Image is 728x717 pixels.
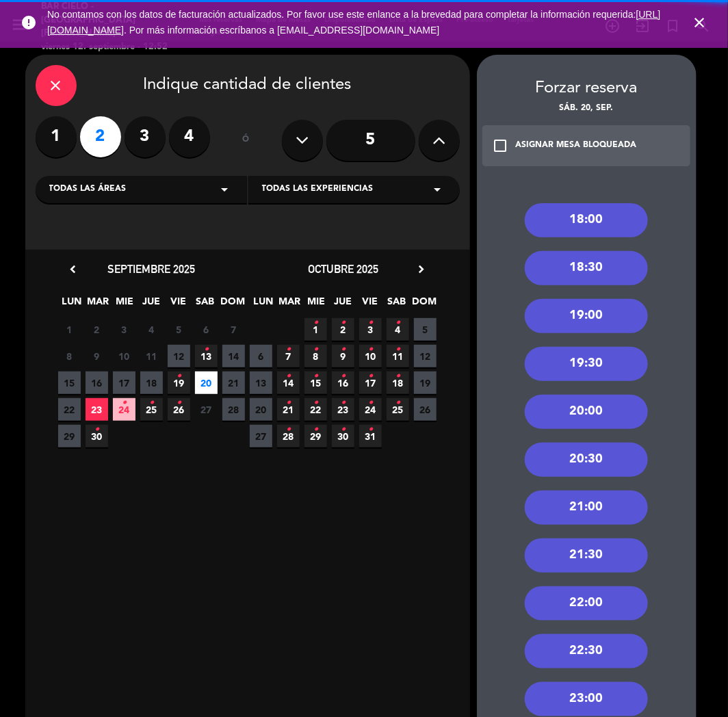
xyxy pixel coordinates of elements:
span: 24 [359,398,382,421]
span: SAB [385,294,408,316]
span: 10 [359,345,382,367]
span: MAR [278,294,301,316]
i: • [94,419,99,441]
label: 2 [80,116,121,157]
span: 22 [58,398,81,421]
span: 17 [359,371,382,394]
div: 22:30 [525,634,648,668]
div: ó [224,116,268,164]
i: • [395,312,400,334]
a: [URL][DOMAIN_NAME] [47,9,661,36]
span: 25 [140,398,163,421]
span: VIE [167,294,190,316]
i: • [122,392,127,414]
span: 14 [277,371,300,394]
div: 19:30 [525,347,648,381]
i: close [691,14,707,31]
span: 23 [86,398,108,421]
i: • [313,419,318,441]
i: chevron_left [66,262,81,276]
span: 14 [222,345,245,367]
span: 5 [168,318,190,341]
span: 22 [304,398,327,421]
i: • [341,312,346,334]
i: • [177,365,181,387]
label: 3 [125,116,166,157]
span: 7 [222,318,245,341]
span: 9 [332,345,354,367]
div: 21:00 [525,491,648,525]
span: 16 [86,371,108,394]
span: 6 [195,318,218,341]
i: • [395,365,400,387]
i: close [48,77,64,94]
span: JUE [332,294,354,316]
span: 18 [140,371,163,394]
i: arrow_drop_down [430,181,446,198]
span: JUE [140,294,163,316]
div: 23:00 [525,682,648,716]
span: 23 [332,398,354,421]
span: 1 [58,318,81,341]
span: 26 [414,398,437,421]
span: 7 [277,345,300,367]
i: • [313,365,318,387]
span: 30 [86,425,108,447]
label: 1 [36,116,77,157]
span: septiembre 2025 [108,262,196,276]
span: SAB [194,294,216,316]
span: MIE [305,294,328,316]
div: 20:30 [525,443,648,477]
span: No contamos con los datos de facturación actualizados. Por favor use este enlance a la brevedad p... [47,9,661,36]
span: 8 [304,345,327,367]
span: 4 [140,318,163,341]
i: • [368,392,373,414]
span: MIE [114,294,136,316]
span: 29 [58,425,81,447]
span: 21 [222,371,245,394]
label: 4 [169,116,210,157]
span: 16 [332,371,354,394]
span: 5 [414,318,437,341]
i: check_box_outline_blank [493,138,509,154]
span: 24 [113,398,135,421]
span: 27 [250,425,272,447]
i: • [286,365,291,387]
span: 4 [387,318,409,341]
span: 31 [359,425,382,447]
span: 17 [113,371,135,394]
span: 2 [86,318,108,341]
span: 10 [113,345,135,367]
span: 18 [387,371,409,394]
i: • [204,339,209,361]
i: • [313,312,318,334]
i: • [286,392,291,414]
i: arrow_drop_down [217,181,233,198]
span: LUN [60,294,83,316]
div: 21:30 [525,538,648,573]
div: Indique cantidad de clientes [36,65,460,106]
i: • [368,312,373,334]
span: 9 [86,345,108,367]
span: 25 [387,398,409,421]
span: 21 [277,398,300,421]
div: 18:00 [525,203,648,237]
span: DOM [220,294,243,316]
span: 3 [113,318,135,341]
div: ASIGNAR MESA BLOQUEADA [516,139,637,153]
span: 6 [250,345,272,367]
div: sáb. 20, sep. [477,102,697,116]
span: 27 [195,398,218,421]
span: 28 [277,425,300,447]
i: • [341,392,346,414]
div: 22:00 [525,586,648,621]
i: • [368,339,373,361]
span: 19 [414,371,437,394]
i: • [313,392,318,414]
span: 15 [58,371,81,394]
i: • [368,365,373,387]
i: • [341,339,346,361]
div: 19:00 [525,299,648,333]
span: 13 [195,345,218,367]
div: 18:30 [525,251,648,285]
